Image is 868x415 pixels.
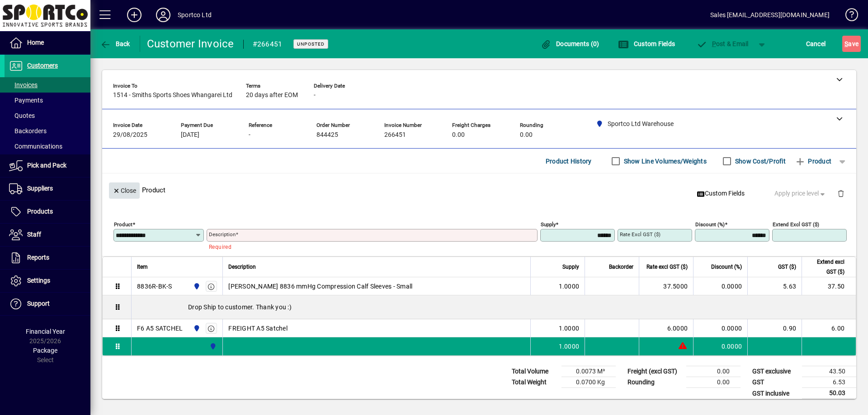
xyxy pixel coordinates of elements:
button: Product History [542,153,595,169]
span: Description [228,262,256,272]
a: Support [5,293,90,315]
mat-label: Extend excl GST ($) [773,221,819,228]
button: Close [109,182,140,199]
span: Support [27,300,50,307]
mat-label: Product [114,221,132,228]
span: 1.0000 [559,282,580,291]
div: #266451 [253,37,283,51]
span: Extend excl GST ($) [807,257,844,277]
button: Cancel [804,36,828,52]
label: Show Line Volumes/Weights [622,157,707,166]
td: 6.00 [802,319,856,337]
span: Backorder [609,262,633,272]
span: Custom Fields [618,40,675,47]
mat-error: Required [209,242,530,251]
span: Supply [562,262,579,272]
span: Payments [9,97,43,104]
a: Knowledge Base [839,2,857,31]
div: Customer Invoice [147,37,234,51]
div: 8836R-BK-S [137,282,172,291]
button: Custom Fields [616,36,677,52]
span: 0.00 [520,131,533,139]
span: Close [113,183,136,198]
span: Settings [27,277,50,284]
a: Staff [5,224,90,246]
a: Reports [5,247,90,269]
span: ost & Email [696,40,749,47]
span: Customers [27,62,58,69]
span: [PERSON_NAME] 8836 mmHg Compression Calf Sleeves - Small [228,282,412,291]
button: Add [120,7,149,23]
span: Sportco Ltd Warehouse [191,281,201,291]
td: GST [748,377,802,388]
mat-label: Discount (%) [695,221,725,228]
span: Suppliers [27,185,53,192]
button: Custom Fields [693,186,748,202]
td: 5.63 [747,277,802,295]
span: Sportco Ltd Warehouse [207,341,217,351]
button: Post & Email [692,36,753,52]
td: 6.53 [802,377,856,388]
span: Products [27,208,53,215]
span: Backorders [9,127,47,135]
div: 6.0000 [645,324,688,333]
td: GST inclusive [748,388,802,399]
td: 0.90 [747,319,802,337]
td: Total Weight [507,377,561,388]
a: Invoices [5,77,90,93]
td: 43.50 [802,366,856,377]
span: Quotes [9,112,35,119]
button: Profile [149,7,178,23]
mat-label: Rate excl GST ($) [620,231,660,238]
span: Discount (%) [711,262,742,272]
button: Documents (0) [538,36,602,52]
span: S [844,40,848,47]
button: Back [98,36,132,52]
span: - [249,131,250,139]
label: Show Cost/Profit [733,157,786,166]
a: Settings [5,270,90,292]
span: GST ($) [778,262,796,272]
td: 0.0000 [693,319,747,337]
span: Reports [27,254,49,261]
td: 0.0073 M³ [561,366,616,377]
a: Backorders [5,123,90,139]
button: Apply price level [771,186,830,202]
span: Apply price level [774,189,827,198]
span: [DATE] [181,131,199,139]
span: Back [100,40,130,47]
span: 0.00 [452,131,465,139]
td: Total Volume [507,366,561,377]
td: GST exclusive [748,366,802,377]
a: Payments [5,93,90,108]
span: - [314,92,316,99]
span: 1.0000 [559,342,580,351]
button: Save [842,36,861,52]
td: Rounding [623,377,686,388]
a: Communications [5,139,90,154]
span: 844425 [316,131,338,139]
span: Cancel [806,37,826,51]
span: Package [33,347,57,354]
span: 1514 - Smiths Sports Shoes Whangarei Ltd [113,92,232,99]
div: Product [102,173,856,206]
mat-label: Description [209,231,236,238]
div: Sales [EMAIL_ADDRESS][DOMAIN_NAME] [710,8,830,22]
td: 0.0700 Kg [561,377,616,388]
span: Staff [27,231,41,238]
a: Pick and Pack [5,154,90,177]
mat-label: Supply [541,221,556,228]
td: 0.00 [686,377,741,388]
span: 29/08/2025 [113,131,147,139]
span: Custom Fields [697,189,745,198]
app-page-header-button: Delete [830,189,852,197]
span: Product History [546,154,592,168]
span: Communications [9,143,62,150]
span: Unposted [297,41,325,47]
button: Delete [830,182,852,204]
td: 0.0000 [693,337,747,355]
span: Home [27,39,44,46]
span: Rate excl GST ($) [646,262,688,272]
a: Suppliers [5,177,90,200]
span: Documents (0) [541,40,599,47]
